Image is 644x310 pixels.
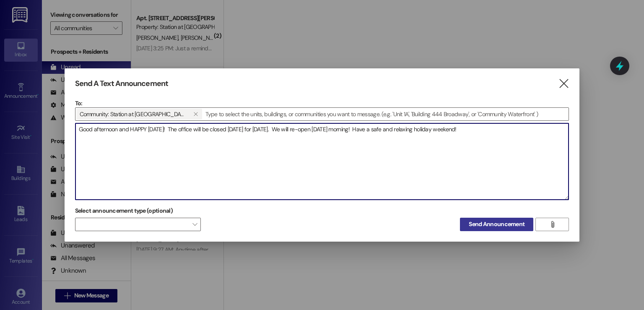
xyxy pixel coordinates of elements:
div: Good afternoon and HAPPY [DATE]! The office will be closed [DATE] for [DATE]. We will re-open [DA... [75,123,569,200]
span: Community: Station at Manayunk [80,109,186,120]
button: Send Announcement [460,218,533,231]
button: Community: Station at Manayunk [190,109,202,120]
span: Send Announcement [469,220,525,229]
h3: Send A Text Announcement [75,79,168,89]
i:  [193,111,198,117]
i:  [558,79,569,88]
label: Select announcement type (optional) [75,204,173,217]
textarea: Good afternoon and HAPPY [DATE]! The office will be closed [DATE] for [DATE]. We will re-open [DA... [75,123,569,200]
i:  [549,221,556,228]
p: To: [75,99,569,107]
input: Type to select the units, buildings, or communities you want to message. (e.g. 'Unit 1A', 'Buildi... [203,108,569,120]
